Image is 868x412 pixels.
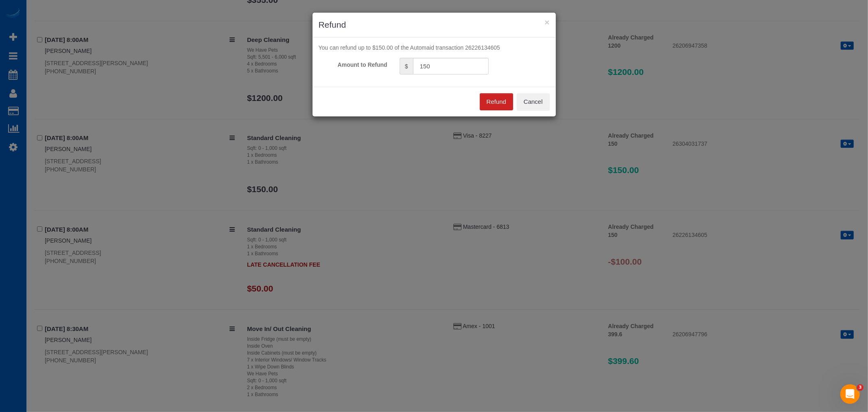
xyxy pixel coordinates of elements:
button: × [544,18,549,26]
h3: Refund [319,19,550,31]
button: Cancel [517,93,550,110]
span: $ [400,58,413,75]
iframe: Intercom live chat [840,384,860,404]
input: Amount to Refund [413,58,489,75]
label: Amount to Refund [313,58,394,69]
div: You can refund up to $150.00 of the Automaid transaction 26226134605 [313,44,556,52]
button: Refund [480,93,513,110]
sui-modal: Refund [313,13,556,116]
span: 3 [857,384,864,391]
